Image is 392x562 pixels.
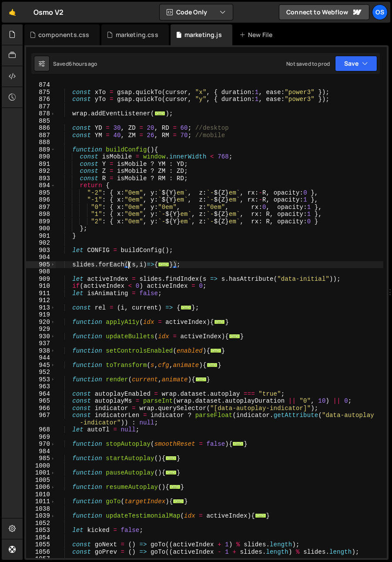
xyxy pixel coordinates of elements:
[26,484,56,491] div: 1006
[26,397,56,405] div: 965
[26,168,56,175] div: 892
[26,520,56,527] div: 1052
[26,469,56,477] div: 1001
[195,377,207,381] span: ...
[335,56,377,71] button: Save
[26,182,56,189] div: 894
[160,4,233,20] button: Code Only
[26,232,56,240] div: 901
[26,405,56,412] div: 966
[173,499,184,504] span: ...
[229,333,240,338] span: ...
[26,491,56,498] div: 1010
[232,441,244,446] span: ...
[26,541,56,549] div: 1055
[26,247,56,254] div: 903
[26,340,56,347] div: 937
[26,354,56,362] div: 944
[26,254,56,261] div: 904
[26,477,56,484] div: 1005
[26,189,56,197] div: 895
[26,426,56,434] div: 968
[26,146,56,154] div: 889
[26,89,56,96] div: 875
[26,96,56,103] div: 876
[26,103,56,111] div: 877
[26,434,56,441] div: 969
[26,283,56,290] div: 910
[26,498,56,505] div: 1011
[26,268,56,276] div: 908
[26,81,56,89] div: 874
[69,60,97,67] div: 6 hours ago
[26,139,56,146] div: 888
[26,110,56,118] div: 878
[26,239,56,247] div: 902
[26,455,56,462] div: 985
[169,485,181,489] span: ...
[26,225,56,232] div: 900
[26,276,56,283] div: 909
[154,111,166,116] span: ...
[2,2,23,23] a: 🤙
[34,7,64,17] div: Osmo V2
[214,319,225,324] span: ...
[210,348,221,353] span: ...
[26,175,56,182] div: 893
[26,534,56,542] div: 1054
[26,118,56,125] div: 885
[26,383,56,390] div: 963
[26,196,56,204] div: 896
[26,132,56,139] div: 887
[26,527,56,534] div: 1053
[38,30,89,39] div: components.css
[279,4,369,20] a: Connect to Webflow
[26,505,56,513] div: 1038
[26,512,56,520] div: 1039
[26,333,56,340] div: 930
[26,297,56,304] div: 912
[26,441,56,448] div: 970
[26,125,56,132] div: 886
[26,412,56,426] div: 967
[26,204,56,211] div: 897
[158,262,169,266] span: ...
[165,470,177,475] span: ...
[26,362,56,369] div: 945
[26,347,56,355] div: 938
[26,211,56,218] div: 898
[26,218,56,225] div: 899
[26,304,56,312] div: 913
[53,60,97,67] div: Saved
[26,311,56,319] div: 919
[207,362,218,367] span: ...
[26,161,56,168] div: 891
[372,4,388,20] a: Os
[26,448,56,455] div: 984
[181,305,192,310] span: ...
[26,462,56,470] div: 1000
[255,513,266,518] span: ...
[239,30,276,39] div: New File
[26,376,56,384] div: 953
[26,261,56,269] div: 905
[26,326,56,333] div: 929
[26,549,56,556] div: 1056
[116,30,158,39] div: marketing.css
[165,456,177,461] span: ...
[26,319,56,326] div: 920
[26,153,56,161] div: 890
[286,60,330,67] div: Not saved to prod
[184,30,222,39] div: marketing.js
[26,369,56,376] div: 952
[26,290,56,297] div: 911
[26,390,56,398] div: 964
